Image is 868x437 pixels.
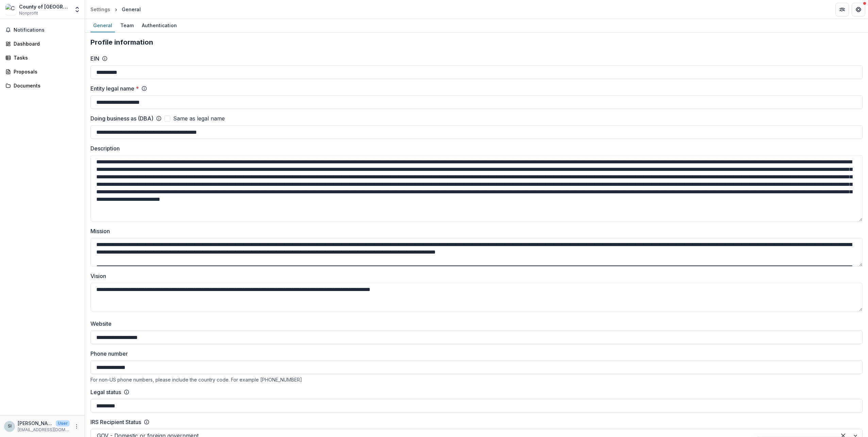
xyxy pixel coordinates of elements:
[90,19,115,32] a: General
[5,4,16,15] img: County of Los Angeles
[18,420,53,427] p: [PERSON_NAME]
[122,6,141,13] div: General
[90,144,858,152] label: Description
[14,27,79,33] span: Notifications
[852,3,865,16] button: Get Help
[88,4,113,14] a: Settings
[90,84,139,93] label: Entity legal name
[19,3,70,10] div: County of [GEOGRAPHIC_DATA]
[90,272,858,280] label: Vision
[835,3,849,16] button: Partners
[88,4,144,14] nav: breadcrumb
[90,320,858,328] label: Website
[14,82,77,89] div: Documents
[139,19,180,32] a: Authentication
[90,350,858,358] label: Phone number
[18,427,70,433] p: [EMAIL_ADDRESS][DOMAIN_NAME]
[90,114,153,123] label: Doing business as (DBA)
[3,66,82,77] a: Proposals
[139,20,180,30] div: Authentication
[90,388,121,396] label: Legal status
[90,418,141,426] label: IRS Recipient Status
[3,52,82,63] a: Tasks
[173,114,225,123] span: Same as legal name
[90,54,99,63] label: EIN
[90,20,115,30] div: General
[90,377,863,383] div: For non-US phone numbers, please include the country code. For example [PHONE_NUMBER]
[14,54,77,61] div: Tasks
[118,19,136,32] a: Team
[56,420,70,426] p: User
[72,422,81,431] button: More
[8,424,12,428] div: Sabrina Im
[118,20,136,30] div: Team
[3,80,82,91] a: Documents
[3,38,82,49] a: Dashboard
[90,227,858,235] label: Mission
[90,38,863,46] h2: Profile information
[3,25,82,35] button: Notifications
[90,6,110,13] div: Settings
[14,40,77,47] div: Dashboard
[19,10,38,16] span: Nonprofit
[72,3,82,16] button: Open entity switcher
[14,68,77,75] div: Proposals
